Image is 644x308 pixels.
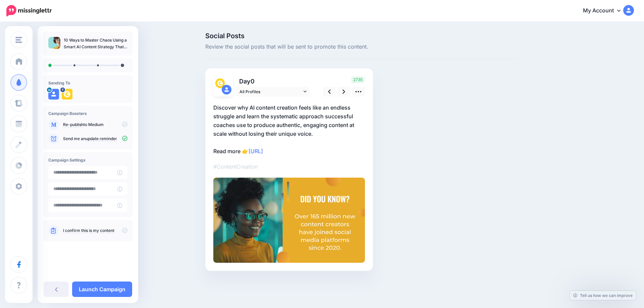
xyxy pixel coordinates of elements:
[249,148,263,155] a: [URL]
[213,103,365,156] p: Discover why AI content creation feels like an endless struggle and learn the systematic approach...
[48,37,60,49] img: 18cd3a93e4ed18c9a05fcda32aa86f00_thumb.jpg
[215,78,225,88] img: 196676706_108571301444091_499029507392834038_n-bsa103351.png
[48,80,127,85] h4: Sending To
[62,89,72,100] img: 196676706_108571301444091_499029507392834038_n-bsa103351.png
[251,78,255,85] span: 0
[63,122,84,127] a: Re-publish
[64,37,127,50] p: 10 Ways to Master Chaos Using a Smart AI Content Strategy That Works
[236,76,311,86] p: Day
[86,136,117,141] a: update reminder
[63,228,114,233] a: I confirm this is my content
[63,122,127,128] p: to Medium
[351,76,365,83] span: 2735
[6,5,52,16] img: Missinglettr
[576,3,634,19] a: My Account
[570,291,636,300] a: Tell us how we can improve
[48,89,59,100] img: user_default_image.png
[63,136,127,142] p: Send me an
[222,85,231,95] img: user_default_image.png
[205,43,517,51] span: Review the social posts that will be sent to promote this content.
[236,87,310,97] a: All Profiles
[48,111,127,116] h4: Campaign Boosters
[205,33,517,39] span: Social Posts
[213,162,365,171] p: #ContentCreation
[48,158,127,163] h4: Campaign Settings
[239,88,302,95] span: All Profiles
[15,37,22,43] img: menu.png
[213,178,365,263] img: 6ed0130ac3e2a30c6a131c812897ed58.jpg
